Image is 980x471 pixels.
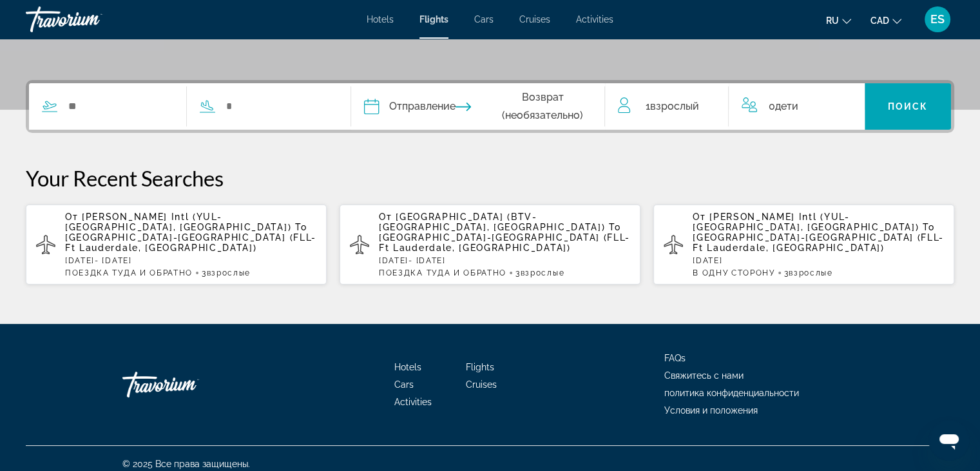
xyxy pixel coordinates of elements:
[466,379,497,390] a: Cruises
[605,83,864,130] button: Travelers: 1 adult, 0 children
[379,256,630,265] p: [DATE] - [DATE]
[379,268,506,277] span: ПОЕЗДКА ТУДА И ОБРАТНО
[921,6,954,33] button: User Menu
[379,232,630,253] span: [GEOGRAPHIC_DATA]-[GEOGRAPHIC_DATA] (FLL-Ft Lauderdale, [GEOGRAPHIC_DATA])
[870,15,889,26] span: CAD
[26,204,327,285] button: От [PERSON_NAME] Intl (YUL-[GEOGRAPHIC_DATA], [GEOGRAPHIC_DATA]) To [GEOGRAPHIC_DATA]-[GEOGRAPHIC...
[653,204,954,285] button: От [PERSON_NAME] Intl (YUL-[GEOGRAPHIC_DATA], [GEOGRAPHIC_DATA]) To [GEOGRAPHIC_DATA]-[GEOGRAPHIC...
[930,13,945,26] span: ES
[928,419,970,461] iframe: Button to launch messaging window
[664,388,799,398] a: политика конфиденциальности
[664,370,744,381] a: Свяжитесь с нами
[923,222,934,232] span: To
[295,222,307,232] span: To
[202,268,251,277] span: 3
[26,3,155,36] a: Travorium
[466,362,494,372] a: Flights
[65,212,291,232] span: [PERSON_NAME] Intl (YUL-[GEOGRAPHIC_DATA], [GEOGRAPHIC_DATA])
[870,11,901,30] button: Change currency
[122,459,250,469] span: © 2025 Все права защищены.
[826,11,851,30] button: Change language
[826,15,839,26] span: ru
[379,212,605,232] span: [GEOGRAPHIC_DATA] (BTV-[GEOGRAPHIC_DATA], [GEOGRAPHIC_DATA])
[649,100,698,112] span: Взрослый
[65,212,78,222] span: От
[693,232,944,253] span: [GEOGRAPHIC_DATA]-[GEOGRAPHIC_DATA] (FLL-Ft Lauderdale, [GEOGRAPHIC_DATA])
[784,268,833,277] span: 3
[29,83,951,130] div: Search widget
[769,97,798,115] span: 0
[122,365,251,404] a: Travorium
[340,204,640,285] button: От [GEOGRAPHIC_DATA] (BTV-[GEOGRAPHIC_DATA], [GEOGRAPHIC_DATA]) To [GEOGRAPHIC_DATA]-[GEOGRAPHIC_...
[664,353,686,363] a: FAQs
[693,212,706,222] span: От
[394,397,432,407] a: Activities
[789,268,832,277] span: Взрослые
[609,222,620,232] span: To
[645,97,698,115] span: 1
[515,268,564,277] span: 3
[519,14,550,25] a: Cruises
[367,14,394,25] a: Hotels
[474,14,494,25] a: Cars
[394,362,421,372] a: Hotels
[207,268,251,277] span: Взрослые
[364,83,456,130] button: Depart date
[419,14,448,25] a: Flights
[456,83,605,130] button: Return date
[693,212,919,232] span: [PERSON_NAME] Intl (YUL-[GEOGRAPHIC_DATA], [GEOGRAPHIC_DATA])
[865,83,951,130] button: Поиск
[65,256,316,265] p: [DATE] - [DATE]
[693,268,775,277] span: В ОДНУ СТОРОНУ
[26,165,954,191] p: Your Recent Searches
[65,268,193,277] span: ПОЕЗДКА ТУДА И ОБРАТНО
[521,268,564,277] span: Взрослые
[379,212,392,222] span: От
[664,405,758,416] a: Условия и положения
[576,14,613,25] a: Activities
[693,256,944,265] p: [DATE]
[65,232,316,253] span: [GEOGRAPHIC_DATA]-[GEOGRAPHIC_DATA] (FLL-Ft Lauderdale, [GEOGRAPHIC_DATA])
[888,101,928,112] span: Поиск
[394,379,414,390] a: Cars
[775,100,798,112] span: Дети
[481,88,605,125] span: Возврат (необязательно)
